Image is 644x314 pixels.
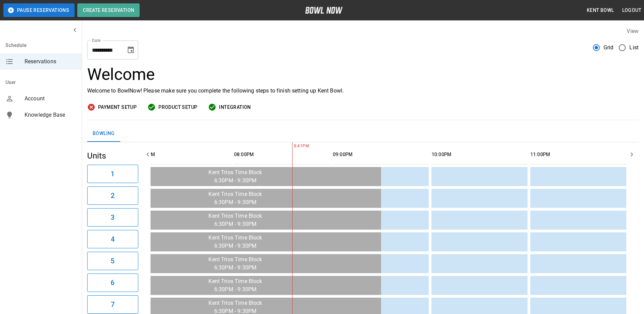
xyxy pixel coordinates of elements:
button: 1 [87,165,138,183]
button: 7 [87,295,138,314]
th: 07:00PM [135,145,231,164]
h6: 5 [111,255,114,266]
img: logo [305,7,343,14]
button: Pause Reservations [3,3,75,17]
button: Kent Bowl [584,4,617,17]
div: inventory tabs [87,126,639,142]
h6: 1 [111,168,114,179]
span: Payment Setup [98,103,137,112]
h6: 3 [111,212,114,223]
h3: Welcome [87,65,639,84]
span: Knowledge Base [25,111,76,119]
span: 8:41PM [292,143,294,150]
button: 2 [87,186,138,205]
button: Logout [619,4,644,17]
h6: 6 [111,277,114,288]
h5: Units [87,150,138,161]
span: Integration [219,103,251,112]
span: Account [25,95,76,103]
button: 6 [87,274,138,292]
th: 10:00PM [431,145,528,164]
button: 3 [87,208,138,227]
span: Product Setup [158,103,197,112]
th: 09:00PM [333,145,429,164]
span: Reservations [25,57,76,66]
h6: 4 [111,234,114,245]
span: Grid [603,44,614,52]
button: Bowling [87,126,120,142]
span: List [629,44,639,52]
h6: 2 [111,190,114,201]
button: Create Reservation [77,3,140,17]
button: 5 [87,252,138,270]
th: 11:00PM [530,145,626,164]
label: View [627,28,639,34]
button: Choose date, selected date is Sep 2, 2025 [124,43,138,57]
th: 08:00PM [234,145,330,164]
button: 4 [87,230,138,248]
p: Welcome to BowlNow! Please make sure you complete the following steps to finish setting up Kent B... [87,87,639,95]
h6: 7 [111,299,114,310]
